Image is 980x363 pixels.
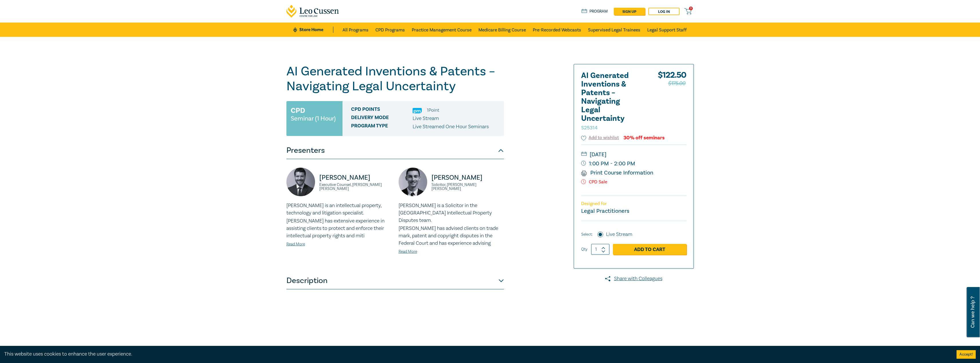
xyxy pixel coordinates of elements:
p: [PERSON_NAME] is a Solicitor in the [GEOGRAPHIC_DATA] Intellectual Property Disputes team. [399,202,504,224]
p: Live Streamed One Hour Seminars [413,123,489,131]
a: sign up [614,8,645,15]
small: [DATE] [581,150,686,159]
span: 0 [689,7,693,10]
span: CPD Points [351,107,413,114]
a: Program [581,8,608,15]
span: Can we help ? [970,290,975,334]
input: 1 [591,244,609,255]
label: Live Stream [606,231,632,238]
small: Legal Practitioners [581,207,629,215]
h2: AI Generated Inventions & Patents – Navigating Legal Uncertainty [581,71,644,131]
small: Executive Counsel, [PERSON_NAME] [PERSON_NAME] [319,183,392,191]
p: [PERSON_NAME] [319,173,392,182]
li: 1 Point [427,107,439,114]
small: 1:00 PM - 2:00 PM [581,159,686,168]
a: CPD Programs [375,23,405,37]
span: Delivery Mode [351,115,413,122]
button: Add to wishlist [581,135,619,141]
a: Practice Management Course [412,23,472,37]
div: $ 122.50 [658,71,686,134]
a: Print Course Information [581,169,654,177]
button: Description [286,272,504,289]
img: Practice Management & Business Skills [413,108,422,113]
a: Add to Cart [613,244,686,255]
a: Medicare Billing Course [478,23,526,37]
a: Log in [648,8,680,15]
h3: CPD [291,105,305,116]
small: Seminar (1 Hour) [291,116,336,121]
a: All Programs [342,23,369,37]
p: [PERSON_NAME] has extensive experience in assisting clients to protect and enforce their intellec... [286,217,392,240]
span: Program type [351,123,413,131]
button: Presenters [286,142,504,159]
a: Store Home [293,27,333,33]
p: CPD Sale [581,179,686,185]
p: [PERSON_NAME] has advised clients on trade mark, patent and copyright disputes in the Federal Cou... [399,225,504,247]
span: Select: [581,231,593,238]
a: Share with Colleagues [574,275,694,282]
span: $175.00 [668,79,686,88]
label: Qty [581,246,587,252]
p: [PERSON_NAME] is an intellectual property, technology and litigation specialist. [286,202,392,217]
a: Read More [286,242,305,247]
span: Live Stream [413,115,439,122]
p: [PERSON_NAME] [431,173,504,182]
small: Solicitor, [PERSON_NAME] [PERSON_NAME] [431,183,504,191]
a: Read More [399,249,417,254]
small: S25314 [581,125,598,131]
img: https://s3.ap-southeast-2.amazonaws.com/leo-cussen-store-production-content/Contacts/Byron%20Turn... [399,168,427,196]
a: Supervised Legal Trainees [588,23,640,37]
a: Pre-Recorded Webcasts [533,23,581,37]
img: https://s3.ap-southeast-2.amazonaws.com/leo-cussen-store-production-content/Contacts/Aaron%20Hayw... [286,168,315,196]
h1: AI Generated Inventions & Patents – Navigating Legal Uncertainty [286,64,504,94]
a: Legal Support Staff [647,23,687,37]
p: Designed for [581,201,686,206]
button: Accept cookies [957,350,976,359]
div: This website uses cookies to enhance the user experience. [4,350,948,358]
div: 30% off seminars [623,135,665,141]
